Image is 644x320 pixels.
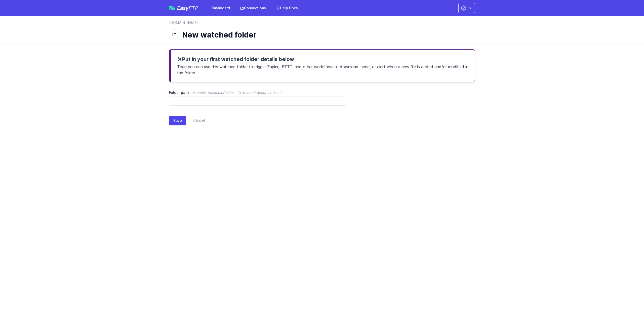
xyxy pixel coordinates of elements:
[169,90,346,95] label: Folder path
[208,4,233,13] a: Dashboard
[169,20,475,28] nav: Breadcrumb
[186,116,205,125] a: Cancel
[189,5,198,11] span: FTP
[169,6,175,10] img: easyftp_logo.png
[237,4,269,13] a: Connections
[177,6,198,11] span: Easy
[169,116,186,125] button: Save
[177,56,469,63] h3: Put in your first watched folder details below
[169,6,198,11] a: EasyFTP
[192,90,282,95] span: example: /example/folder - for the root directory use: /
[273,4,301,13] a: Help Docs
[182,30,471,39] h1: New watched folder
[169,20,198,25] a: [DOMAIN_NAME]
[177,63,469,76] p: Then you can use this watched folder to trigger Zapier, IFTTT, and other workflows to download, s...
